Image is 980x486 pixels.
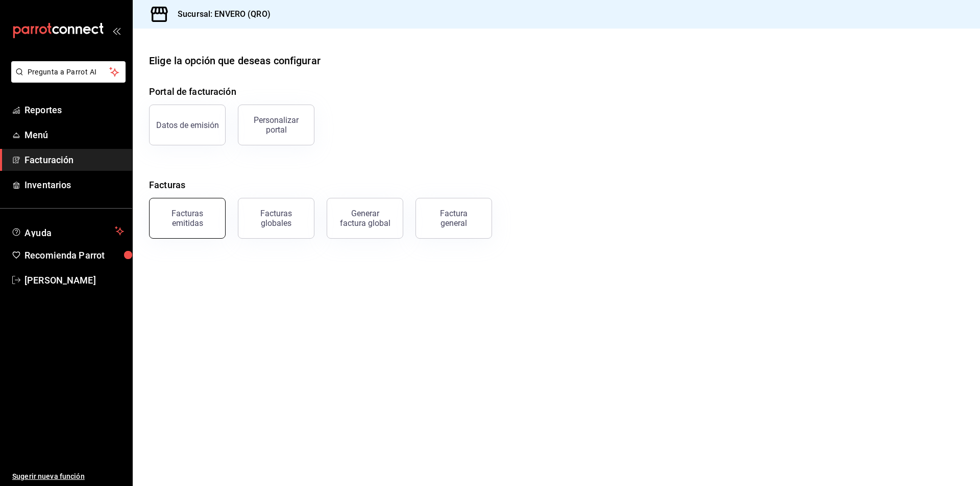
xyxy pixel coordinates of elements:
[24,128,124,142] span: Menú
[112,27,120,35] button: open_drawer_menu
[244,115,308,135] div: Personalizar portal
[24,178,124,192] span: Inventarios
[149,178,964,192] h4: Facturas
[24,225,111,237] span: Ayuda
[24,153,124,167] span: Facturación
[12,471,124,482] span: Sugerir nueva función
[244,209,308,228] div: Facturas globales
[156,120,219,130] div: Datos de emisión
[169,8,271,20] h3: Sucursal: ENVERO (QRO)
[24,103,124,117] span: Reportes
[11,61,126,83] button: Pregunta a Parrot AI
[24,273,124,287] span: [PERSON_NAME]
[156,209,219,228] div: Facturas emitidas
[428,209,479,228] div: Factura general
[149,105,226,145] button: Datos de emisión
[24,248,124,262] span: Recomienda Parrot
[28,67,110,78] span: Pregunta a Parrot AI
[7,74,126,85] a: Pregunta a Parrot AI
[238,105,314,145] button: Personalizar portal
[327,198,403,239] button: Generar factura global
[149,53,321,68] div: Elige la opción que deseas configurar
[238,198,314,239] button: Facturas globales
[149,85,964,98] h4: Portal de facturación
[149,198,226,239] button: Facturas emitidas
[415,198,492,239] button: Factura general
[339,209,390,228] div: Generar factura global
